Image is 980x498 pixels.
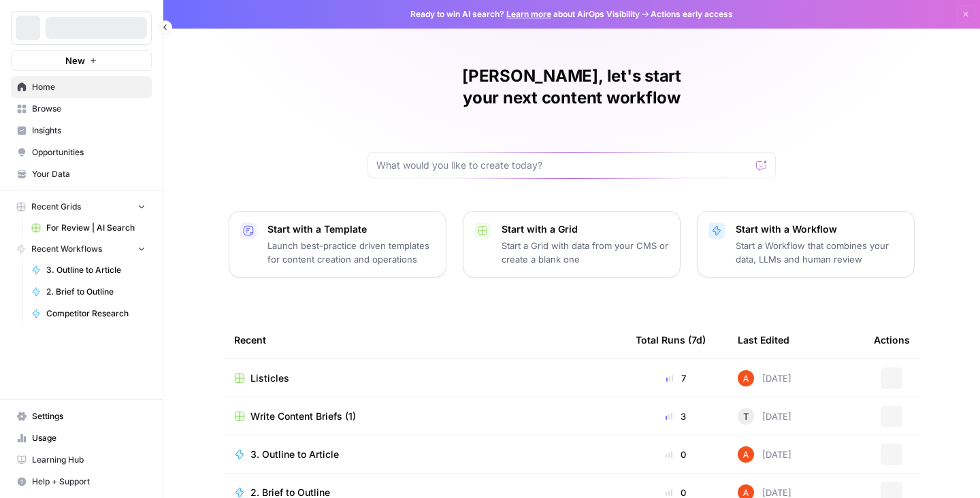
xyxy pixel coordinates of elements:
span: Ready to win AI search? about AirOps Visibility [410,8,640,20]
span: Insights [32,124,146,137]
button: Start with a WorkflowStart a Workflow that combines your data, LLMs and human review [697,211,915,278]
span: Competitor Research [46,308,146,320]
button: New [11,50,152,71]
a: Write Content Briefs (1) [234,410,614,423]
span: Settings [32,410,146,422]
a: 3. Outline to Article [25,259,152,281]
span: 3. Outline to Article [250,448,339,461]
img: cje7zb9ux0f2nqyv5qqgv3u0jxek [738,370,754,386]
span: Help + Support [32,476,146,488]
div: [DATE] [738,370,791,386]
a: Usage [11,427,152,449]
span: Actions early access [651,8,733,20]
span: Your Data [32,168,146,180]
span: 2. Brief to Outline [46,286,146,298]
div: Actions [874,321,910,359]
span: Recent Workflows [31,243,102,255]
a: Listicles [234,371,614,385]
button: Start with a TemplateLaunch best-practice driven templates for content creation and operations [229,211,446,278]
button: Start with a GridStart a Grid with data from your CMS or create a blank one [463,211,681,278]
p: Start with a Grid [502,222,669,236]
a: Browse [11,98,152,120]
p: Start with a Workflow [736,222,903,236]
button: Recent Workflows [11,239,152,259]
div: Recent [234,321,614,359]
span: Write Content Briefs (1) [250,410,356,423]
span: Opportunities [32,146,146,159]
div: [DATE] [738,446,791,463]
button: Recent Grids [11,197,152,217]
span: Listicles [250,371,289,385]
span: 3. Outline to Article [46,264,146,276]
a: Learning Hub [11,449,152,471]
span: New [65,54,85,67]
p: Start a Workflow that combines your data, LLMs and human review [736,239,903,266]
span: Usage [32,432,146,444]
div: 7 [636,371,716,385]
p: Launch best-practice driven templates for content creation and operations [267,239,435,266]
div: 0 [636,448,716,461]
div: [DATE] [738,408,791,425]
a: Your Data [11,163,152,185]
h1: [PERSON_NAME], let's start your next content workflow [367,65,776,109]
a: Insights [11,120,152,142]
a: Settings [11,405,152,427]
div: 3 [636,410,716,423]
span: T [743,410,749,423]
div: Total Runs (7d) [636,321,706,359]
p: Start with a Template [267,222,435,236]
span: Learning Hub [32,454,146,466]
span: For Review | AI Search [46,222,146,234]
span: Browse [32,103,146,115]
div: Last Edited [738,321,789,359]
span: Recent Grids [31,201,81,213]
span: Home [32,81,146,93]
input: What would you like to create today? [376,159,751,172]
button: Help + Support [11,471,152,493]
img: cje7zb9ux0f2nqyv5qqgv3u0jxek [738,446,754,463]
a: Competitor Research [25,303,152,325]
a: Home [11,76,152,98]
a: For Review | AI Search [25,217,152,239]
a: 3. Outline to Article [234,448,614,461]
p: Start a Grid with data from your CMS or create a blank one [502,239,669,266]
a: Learn more [506,9,551,19]
a: 2. Brief to Outline [25,281,152,303]
a: Opportunities [11,142,152,163]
